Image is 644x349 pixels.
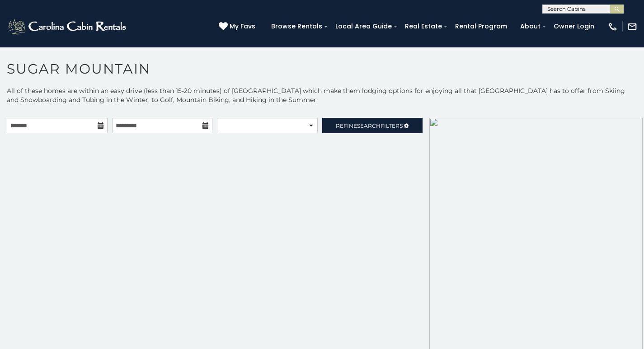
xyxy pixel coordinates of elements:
img: mail-regular-white.png [627,22,637,32]
span: Refine Filters [336,122,403,129]
a: Real Estate [400,19,447,33]
span: My Favs [230,22,255,31]
img: phone-regular-white.png [608,22,618,32]
a: About [516,19,545,33]
a: RefineSearchFilters [322,118,423,133]
span: Search [357,122,381,129]
a: Owner Login [549,19,599,33]
a: Local Area Guide [331,19,396,33]
a: Rental Program [451,19,512,33]
img: White-1-2.png [7,18,129,36]
a: My Favs [219,22,258,32]
a: Browse Rentals [267,19,327,33]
